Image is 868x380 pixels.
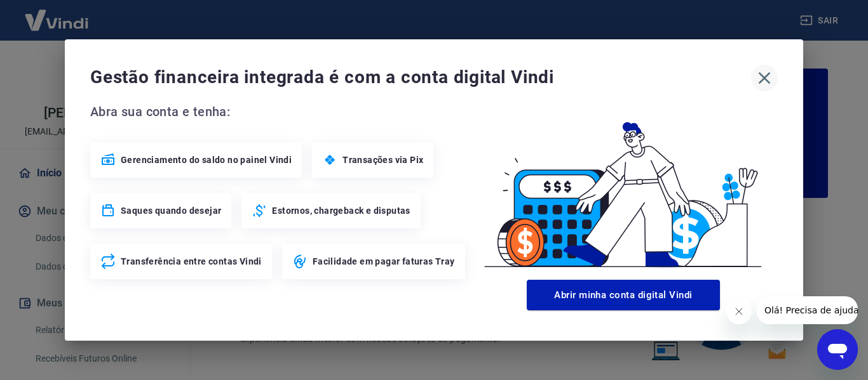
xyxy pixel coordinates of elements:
[8,9,107,19] span: Olá! Precisa de ajuda?
[527,280,720,310] button: Abrir minha conta digital Vindi
[121,255,262,268] span: Transferência entre contas Vindi
[469,102,778,275] img: Good Billing
[90,65,751,90] span: Gestão financeira integrada é com a conta digital Vindi
[121,204,221,217] span: Saques quando desejar
[121,154,292,166] span: Gerenciamento do saldo no painel Vindi
[272,204,410,217] span: Estornos, chargeback e disputas
[757,296,858,324] iframe: Mensagem da empresa
[342,154,423,166] span: Transações via Pix
[313,255,455,268] span: Facilidade em pagar faturas Tray
[817,329,858,370] iframe: Botão para abrir a janela de mensagens
[90,102,469,122] span: Abra sua conta e tenha:
[726,299,752,324] iframe: Fechar mensagem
